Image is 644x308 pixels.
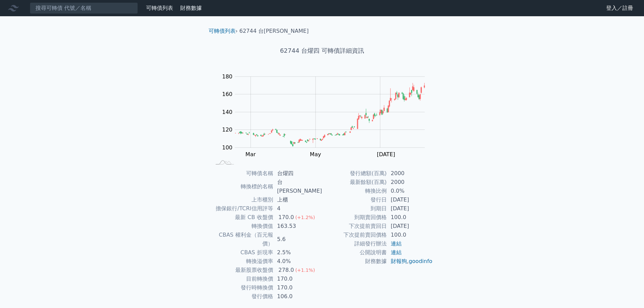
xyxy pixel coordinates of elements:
tspan: 160 [222,91,233,97]
td: 到期賣回價格 [322,213,387,222]
td: 可轉債名稱 [211,169,273,178]
td: 目前轉換價 [211,275,273,283]
tspan: May [310,151,321,158]
td: 上櫃 [273,195,322,204]
td: 轉換標的名稱 [211,178,273,195]
a: 可轉債列表 [146,5,173,11]
td: 最新 CB 收盤價 [211,213,273,222]
td: CBAS 權利金（百元報價） [211,231,273,248]
td: [DATE] [387,222,433,231]
td: 最新餘額(百萬) [322,178,387,187]
li: 62744 台[PERSON_NAME] [239,27,309,35]
tspan: Mar [245,151,256,158]
div: 170.0 [277,213,295,222]
td: , [387,257,433,266]
div: 278.0 [277,266,295,275]
a: 可轉債列表 [209,28,236,34]
tspan: 100 [222,144,233,151]
tspan: [DATE] [377,151,395,158]
td: 下次提前賣回日 [322,222,387,231]
td: 100.0 [387,231,433,239]
tspan: 180 [222,73,233,80]
a: 連結 [391,240,402,247]
td: 100.0 [387,213,433,222]
td: 下次提前賣回價格 [322,231,387,239]
td: 5.6 [273,231,322,248]
td: 擔保銀行/TCRI信用評等 [211,204,273,213]
td: 公開說明書 [322,248,387,257]
td: 發行日 [322,195,387,204]
td: 到期日 [322,204,387,213]
li: › [209,27,238,35]
span: (+1.1%) [295,267,315,273]
g: Chart [219,73,435,158]
td: 170.0 [273,275,322,283]
a: 登入／註冊 [601,3,639,14]
span: (+1.2%) [295,215,315,220]
td: 106.0 [273,292,322,301]
td: 最新股票收盤價 [211,266,273,275]
td: 轉換溢價率 [211,257,273,266]
td: 發行價格 [211,292,273,301]
td: 台[PERSON_NAME] [273,178,322,195]
td: 2000 [387,169,433,178]
input: 搜尋可轉債 代號／名稱 [30,2,138,14]
td: 163.53 [273,222,322,231]
td: 發行總額(百萬) [322,169,387,178]
td: 170.0 [273,283,322,292]
td: 轉換價值 [211,222,273,231]
a: 財務數據 [180,5,202,11]
td: 2000 [387,178,433,187]
td: 2.5% [273,248,322,257]
a: 財報狗 [391,258,407,264]
td: 詳細發行辦法 [322,239,387,248]
tspan: 140 [222,109,233,115]
td: 台燿四 [273,169,322,178]
td: 發行時轉換價 [211,283,273,292]
td: 轉換比例 [322,187,387,195]
td: 0.0% [387,187,433,195]
td: [DATE] [387,195,433,204]
td: [DATE] [387,204,433,213]
td: CBAS 折現率 [211,248,273,257]
td: 財務數據 [322,257,387,266]
a: 連結 [391,249,402,256]
td: 上市櫃別 [211,195,273,204]
h1: 62744 台燿四 可轉債詳細資訊 [203,46,441,55]
tspan: 120 [222,126,233,133]
td: 4 [273,204,322,213]
a: goodinfo [409,258,432,264]
td: 4.0% [273,257,322,266]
